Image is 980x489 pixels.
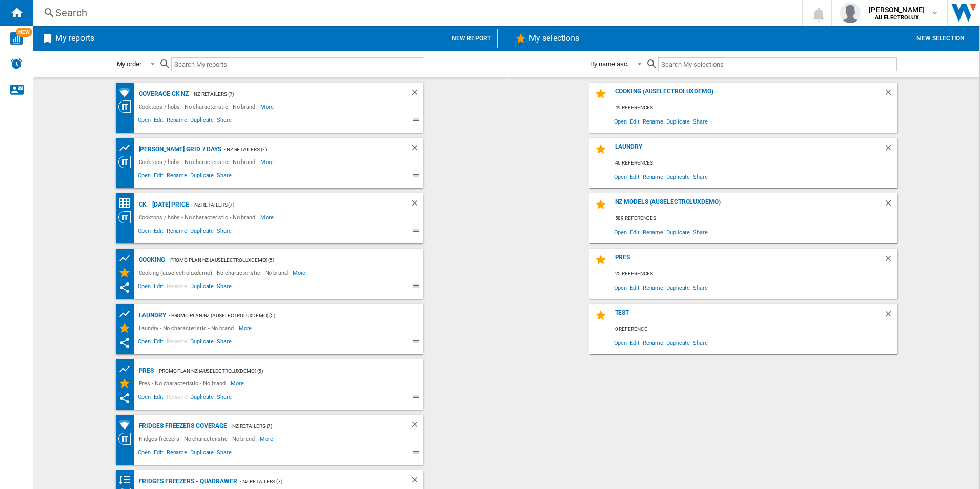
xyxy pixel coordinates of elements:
[665,114,691,128] span: Duplicate
[136,433,260,445] div: Fridges freezers - No characteristic - No brand
[53,29,96,48] h2: My reports
[612,198,884,212] div: NZ Models (auselectroluxdemo)
[231,377,246,390] span: More
[152,226,165,238] span: Edit
[875,14,919,21] b: AU ELECTROLUX
[612,268,897,280] div: 25 references
[136,143,222,156] div: [PERSON_NAME] Grid 7 days
[136,171,153,183] span: Open
[612,170,629,184] span: Open
[260,433,275,445] span: More
[410,475,423,488] div: Delete
[118,418,136,431] div: Brands coverage
[612,157,897,170] div: 46 references
[641,225,665,239] span: Rename
[910,29,971,48] button: New selection
[612,143,884,157] div: Laundry
[410,143,423,156] div: Delete
[215,447,233,460] span: Share
[884,254,897,268] div: Delete
[215,171,233,183] span: Share
[641,336,665,350] span: Rename
[189,337,215,349] span: Duplicate
[165,281,189,294] span: Rename
[10,32,23,45] img: wise-card.svg
[628,114,641,128] span: Edit
[628,280,641,294] span: Edit
[293,267,308,279] span: More
[628,170,641,184] span: Edit
[118,363,136,376] div: Product prices grid
[665,170,691,184] span: Duplicate
[189,226,215,238] span: Duplicate
[165,337,189,349] span: Rename
[136,420,228,433] div: Fridges freezers Coverage
[136,322,239,334] div: Laundry - No characteristic - No brand
[189,281,215,294] span: Duplicate
[136,377,231,390] div: Pres - No characteristic - No brand
[260,211,275,223] span: More
[118,86,136,99] div: Brands coverage
[136,254,165,267] div: Cooking
[136,309,166,322] div: Laundry
[152,447,165,460] span: Edit
[118,197,136,210] div: Price Matrix
[641,280,665,294] span: Rename
[118,252,136,265] div: Product prices grid
[152,337,165,349] span: Edit
[884,143,897,157] div: Delete
[884,88,897,101] div: Delete
[118,377,136,390] div: My Selections
[118,308,136,320] div: Product prices grid
[189,392,215,404] span: Duplicate
[136,226,153,238] span: Open
[118,100,136,113] div: Category View
[665,225,691,239] span: Duplicate
[840,3,861,23] img: profile.jpg
[612,101,897,114] div: 49 references
[118,156,136,168] div: Category View
[215,226,233,238] span: Share
[118,392,131,404] ng-md-icon: This report has been shared with you
[136,267,293,279] div: Cooking (auselectroluxdemo) - No characteristic - No brand
[136,115,153,128] span: Open
[189,171,215,183] span: Duplicate
[165,171,189,183] span: Rename
[665,280,691,294] span: Duplicate
[215,392,233,404] span: Share
[590,60,629,68] div: By name asc.
[136,211,260,223] div: Cooktops / hobs - No characteristic - No brand
[227,420,389,433] div: - NZ Retailers (7)
[237,475,390,488] div: - NZ Retailers (7)
[641,114,665,128] span: Rename
[136,88,189,100] div: Coverage CK NZ
[658,57,896,71] input: Search My selections
[152,392,165,404] span: Edit
[152,115,165,128] span: Edit
[118,211,136,223] div: Category View
[118,433,136,445] div: Category View
[410,198,423,211] div: Delete
[612,88,884,101] div: Cooking (auselectroluxdemo)
[165,392,189,404] span: Rename
[691,170,709,184] span: Share
[410,420,423,433] div: Delete
[165,447,189,460] span: Rename
[118,322,136,334] div: My Selections
[527,29,581,48] h2: My selections
[136,281,153,294] span: Open
[154,364,402,377] div: - Promo Plan NZ (auselectroluxdemo) (5)
[612,309,884,323] div: Test
[118,337,131,349] ng-md-icon: This report has been shared with you
[136,475,237,488] div: Fridges freezers - Quadrawer
[171,57,423,71] input: Search My reports
[118,141,136,154] div: Product prices grid
[136,100,260,113] div: Cooktops / hobs - No characteristic - No brand
[884,198,897,212] div: Delete
[239,322,254,334] span: More
[118,267,136,279] div: My Selections
[612,225,629,239] span: Open
[165,115,189,128] span: Rename
[869,5,925,15] span: [PERSON_NAME]
[612,336,629,350] span: Open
